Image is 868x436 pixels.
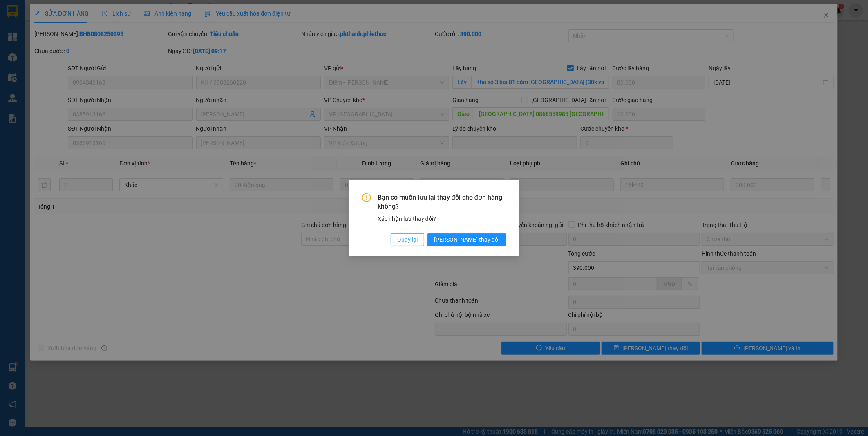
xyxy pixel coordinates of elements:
span: [PERSON_NAME] thay đổi [434,235,499,244]
span: exclamation-circle [362,193,371,202]
button: Quay lại [391,233,424,246]
span: Quay lại [397,235,418,244]
div: Xác nhận lưu thay đổi? [378,214,506,223]
button: [PERSON_NAME] thay đổi [427,233,506,246]
span: Bạn có muốn lưu lại thay đổi cho đơn hàng không? [378,193,506,211]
